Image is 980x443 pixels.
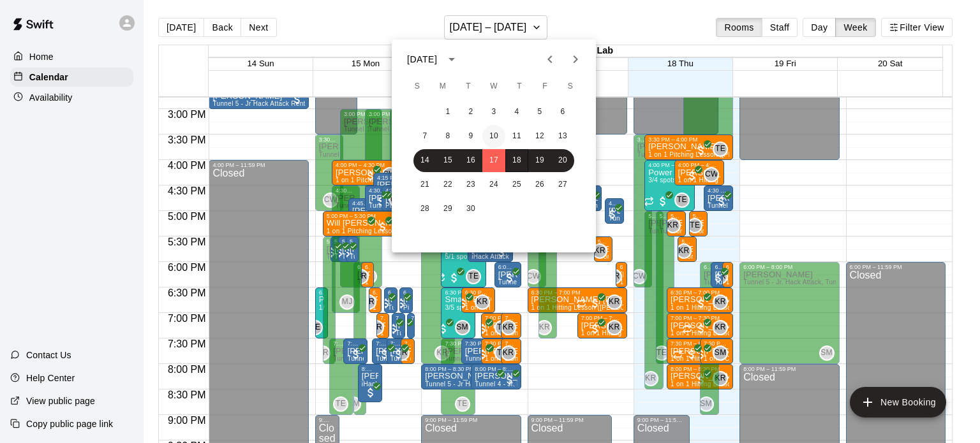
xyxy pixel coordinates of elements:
button: 2 [459,101,482,124]
button: 9 [459,125,482,148]
button: 6 [551,101,574,124]
button: 11 [505,125,528,148]
button: 5 [528,101,551,124]
button: 14 [413,149,436,172]
span: Saturday [559,74,582,99]
div: [DATE] [407,53,437,66]
button: Next month [563,47,588,72]
button: 8 [436,125,459,148]
span: Monday [431,74,454,99]
span: Wednesday [482,74,505,99]
button: 22 [436,173,459,196]
button: 10 [482,125,505,148]
button: 25 [505,173,528,196]
button: 12 [528,125,551,148]
button: 28 [413,198,436,221]
button: calendar view is open, switch to year view [441,48,463,70]
button: 4 [505,101,528,124]
button: 29 [436,198,459,221]
button: 19 [528,149,551,172]
button: 13 [551,125,574,148]
button: 7 [413,125,436,148]
span: Friday [533,74,556,99]
button: 18 [505,149,528,172]
span: Sunday [406,74,429,99]
span: Tuesday [457,74,480,99]
button: 15 [436,149,459,172]
button: 1 [436,101,459,124]
button: 21 [413,173,436,196]
button: 27 [551,173,574,196]
button: 20 [551,149,574,172]
button: 17 [482,149,505,172]
button: 24 [482,173,505,196]
button: 16 [459,149,482,172]
button: 3 [482,101,505,124]
button: 23 [459,173,482,196]
button: Previous month [537,47,563,72]
button: 30 [459,198,482,221]
span: Thursday [508,74,531,99]
button: 26 [528,173,551,196]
